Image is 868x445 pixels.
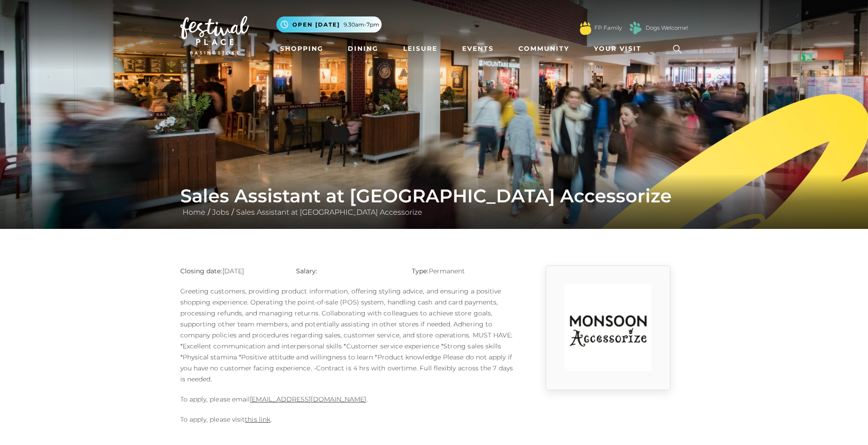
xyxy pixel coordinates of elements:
img: rtuC_1630740947_no1Y.jpg [565,284,652,371]
strong: Closing date: [180,267,222,275]
p: To apply, please visit . [180,414,514,425]
a: Shopping [276,40,327,57]
a: [EMAIL_ADDRESS][DOMAIN_NAME] [250,395,366,403]
p: To apply, please email . [180,394,514,405]
a: Dogs Welcome! [646,24,688,32]
span: Open [DATE] [292,21,340,29]
p: Greeting customers, providing product information, offering styling advice, and ensuring a positi... [180,286,514,385]
h1: Sales Assistant at [GEOGRAPHIC_DATA] Accessorize [180,185,688,207]
a: Events [458,40,497,57]
a: Jobs [210,208,232,217]
a: this link [245,415,270,423]
a: Community [515,40,573,57]
img: Festival Place Logo [180,16,249,54]
p: [DATE] [180,266,282,277]
a: FP Family [594,24,622,32]
a: Home [180,208,208,217]
a: Dining [344,40,382,57]
p: Permanent [412,266,514,277]
a: Your Visit [590,40,650,57]
span: 9.30am-7pm [344,21,379,29]
span: Your Visit [594,44,642,54]
strong: Type: [412,267,428,275]
div: / / [173,185,695,218]
a: Leisure [399,40,441,57]
button: Open [DATE] 9.30am-7pm [276,16,382,33]
a: Sales Assistant at [GEOGRAPHIC_DATA] Accessorize [234,208,425,217]
strong: Salary: [296,267,318,275]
